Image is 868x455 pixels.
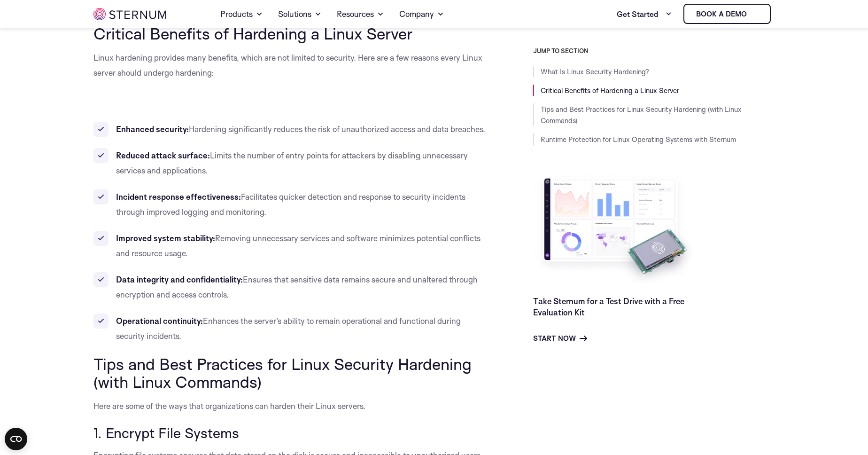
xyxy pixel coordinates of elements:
[751,10,758,18] img: sternum iot
[116,316,203,326] b: Operational continuity:
[116,275,478,299] span: Ensures that sensitive data remains secure and unaltered through encryption and access controls.
[116,192,465,217] span: Facilitates quicker detection and response to security incidents through improved logging and mon...
[116,150,210,160] b: Reduced attack surface:
[93,354,472,392] span: Tips and Best Practices for Linux Security Hardening (with Linux Commands)
[533,296,684,317] a: Take Sternum for a Test Drive with a Free Evaluation Kit
[541,86,679,95] a: Critical Benefits of Hardening a Linux Server
[541,67,649,76] a: What Is Linux Security Hardening?
[116,233,480,258] span: Removing unnecessary services and software minimizes potential conflicts and resource usage.
[116,275,243,284] b: Data integrity and confidentiality:
[617,5,672,24] a: Get Started
[683,4,771,24] a: Book a demo
[116,124,189,134] b: Enhanced security:
[278,1,322,27] a: Solutions
[541,135,736,144] a: Runtime Protection for Linux Operating Systems with Sternum
[220,1,263,27] a: Products
[533,47,775,55] h3: JUMP TO SECTION
[116,316,461,341] span: Enhances the server’s ability to remain operational and functional during security incidents.
[337,1,384,27] a: Resources
[93,24,412,43] span: Critical Benefits of Hardening a Linux Server
[93,424,239,441] span: 1. Encrypt File Systems
[116,150,468,175] span: Limits the number of entry points for attackers by disabling unnecessary services and applications.
[533,333,587,344] a: Start Now
[116,192,241,202] b: Incident response effectiveness:
[93,8,166,20] img: sternum iot
[93,401,365,411] span: Here are some of the ways that organizations can harden their Linux servers.
[541,105,742,125] a: Tips and Best Practices for Linux Security Hardening (with Linux Commands)
[93,53,482,78] span: Linux hardening provides many benefits, which are not limited to security. Here are a few reasons...
[399,1,444,27] a: Company
[533,171,697,288] img: Take Sternum for a Test Drive with a Free Evaluation Kit
[189,124,485,134] span: Hardening significantly reduces the risk of unauthorized access and data breaches.
[116,233,215,243] b: Improved system stability:
[5,428,27,450] button: Open CMP widget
